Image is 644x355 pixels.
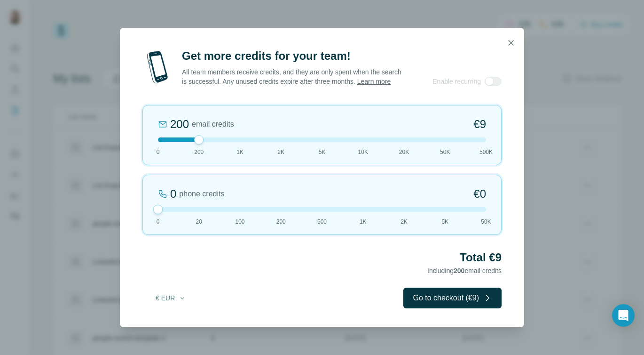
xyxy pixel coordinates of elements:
[235,218,244,226] span: 100
[612,304,635,327] div: Open Intercom Messenger
[236,148,243,156] span: 1K
[170,186,176,202] div: 0
[277,148,284,156] span: 2K
[358,148,368,156] span: 10K
[357,78,391,85] a: Learn more
[440,148,450,156] span: 50K
[157,218,160,226] span: 0
[149,290,193,307] button: € EUR
[182,67,402,86] p: All team members receive credits, and they are only spent when the search is successful. Any unus...
[317,218,327,226] span: 500
[142,250,502,265] h2: Total €9
[192,119,234,130] span: email credits
[432,77,481,86] span: Enable recurring
[179,188,224,200] span: phone credits
[403,288,502,308] button: Go to checkout (€9)
[142,48,173,86] img: mobile-phone
[196,218,202,226] span: 20
[170,117,189,132] div: 200
[479,148,493,156] span: 500K
[481,218,491,226] span: 50K
[194,148,204,156] span: 200
[319,148,326,156] span: 5K
[441,218,448,226] span: 5K
[157,148,160,156] span: 0
[401,218,408,226] span: 2K
[473,186,486,202] span: €0
[399,148,409,156] span: 20K
[276,218,286,226] span: 200
[427,267,502,274] span: Including email credits
[454,267,464,274] span: 200
[360,218,367,226] span: 1K
[473,117,486,132] span: €9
